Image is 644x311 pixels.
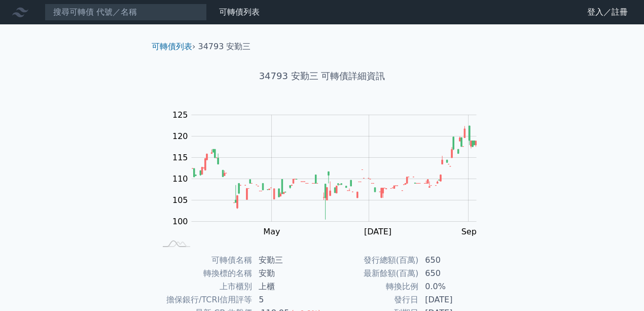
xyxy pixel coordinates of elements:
a: 可轉債列表 [219,7,260,17]
td: 0.0% [419,280,488,293]
tspan: 125 [172,110,188,120]
td: 650 [419,267,488,280]
td: 轉換比例 [322,280,419,293]
td: 可轉債名稱 [156,254,253,267]
tspan: 105 [172,195,188,205]
h1: 34793 安勤三 可轉債詳細資訊 [144,69,500,83]
td: 650 [419,254,488,267]
td: [DATE] [419,293,488,306]
tspan: May [263,227,280,236]
td: 上櫃 [253,280,322,293]
tspan: 110 [172,174,188,184]
a: 登入／註冊 [579,4,636,20]
tspan: [DATE] [364,227,391,236]
tspan: 100 [172,217,188,226]
li: › [152,41,195,53]
td: 發行總額(百萬) [322,254,419,267]
td: 上市櫃別 [156,280,253,293]
td: 轉換標的名稱 [156,267,253,280]
tspan: Sep [461,227,477,236]
tspan: 120 [172,131,188,141]
td: 5 [253,293,322,306]
td: 最新餘額(百萬) [322,267,419,280]
input: 搜尋可轉債 代號／名稱 [45,4,207,21]
g: Chart [167,110,492,236]
li: 34793 安勤三 [198,41,251,53]
td: 安勤三 [253,254,322,267]
tspan: 115 [172,153,188,162]
td: 發行日 [322,293,419,306]
a: 可轉債列表 [152,42,192,51]
td: 擔保銀行/TCRI信用評等 [156,293,253,306]
td: 安勤 [253,267,322,280]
